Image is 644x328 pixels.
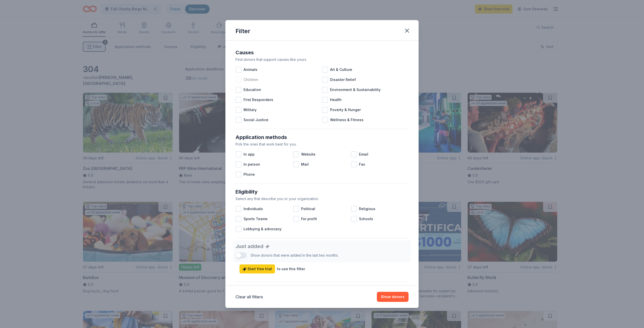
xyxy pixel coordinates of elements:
span: In person [244,161,260,167]
span: Schools [359,216,373,222]
span: Animals [244,67,257,73]
div: Application methods [235,133,409,141]
span: Lobbying & advocacy [244,226,281,232]
span: First Responders [244,97,273,103]
span: Military [244,107,257,113]
span: Phone [244,171,255,177]
span: Fax [359,161,365,167]
span: Religious [359,206,375,212]
span: Start free trial [243,266,272,272]
span: Environment & Sustainability [330,87,381,93]
span: Political [301,206,315,212]
div: Filter [235,27,250,35]
div: Find donors that support causes like yours. [235,57,409,63]
div: to use this filter. [277,266,306,272]
span: Wellness & Fitness [330,117,364,123]
div: Select any that describe you or your organization. [235,196,409,202]
span: Disaster Relief [330,77,356,83]
span: Art & Culture [330,67,352,73]
a: Start free trial [239,264,275,273]
span: For profit [301,216,317,222]
div: Eligibility [235,188,409,196]
div: Causes [235,49,409,57]
span: Education [244,87,261,93]
span: Children [244,77,258,83]
span: Sports Teams [244,216,268,222]
span: Health [330,97,342,103]
span: Individuals [244,206,263,212]
span: Website [301,151,315,157]
span: Email [359,151,368,157]
span: Social Justice [244,117,268,123]
div: Pick the ones that work best for you. [235,141,409,147]
button: Show donors [377,292,409,302]
span: Poverty & Hunger [330,107,361,113]
span: In app [244,151,255,157]
button: Clear all filters [235,294,263,300]
span: Mail [301,161,309,167]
